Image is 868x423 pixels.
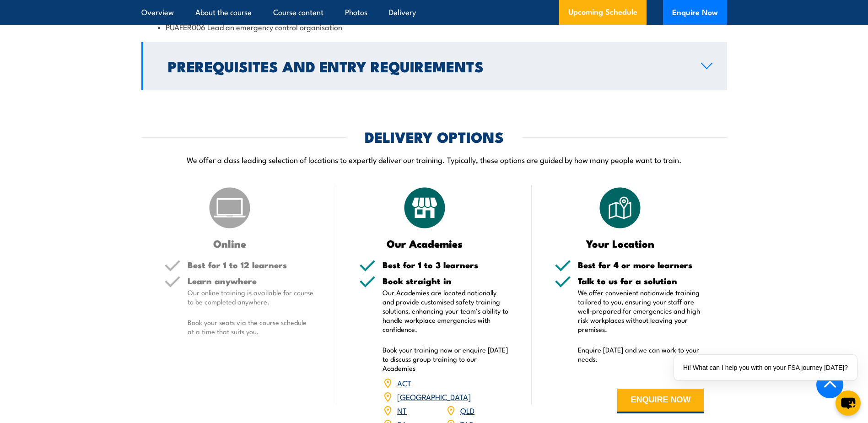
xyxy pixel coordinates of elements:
[141,154,727,165] p: We offer a class leading selection of locations to expertly deliver our training. Typically, thes...
[164,238,296,249] h3: Online
[365,130,504,143] h2: DELIVERY OPTIONS
[359,238,491,249] h3: Our Academies
[397,377,411,388] a: ACT
[578,260,704,269] h5: Best for 4 or more learners
[188,318,314,336] p: Book your seats via the course schedule at a time that suits you.
[168,60,686,72] h2: Prerequisites and Entry Requirements
[397,391,471,402] a: [GEOGRAPHIC_DATA]
[158,22,711,32] li: PUAFER006 Lead an emergency control organisation
[188,288,314,306] p: Our online training is available for course to be completed anywhere.
[578,277,704,285] h5: Talk to us for a solution
[397,405,407,416] a: NT
[383,288,509,334] p: Our Academies are located nationally and provide customised safety training solutions, enhancing ...
[674,355,857,380] div: Hi! What can I help you with on your FSA journey [DATE]?
[460,405,474,416] a: QLD
[578,288,704,334] p: We offer convenient nationwide training tailored to you, ensuring your staff are well-prepared fo...
[188,260,314,269] h5: Best for 1 to 12 learners
[141,42,727,90] a: Prerequisites and Entry Requirements
[617,389,704,413] button: ENQUIRE NOW
[578,345,704,363] p: Enquire [DATE] and we can work to your needs.
[383,260,509,269] h5: Best for 1 to 3 learners
[383,345,509,373] p: Book your training now or enquire [DATE] to discuss group training to our Academies
[188,277,314,285] h5: Learn anywhere
[836,390,861,416] button: chat-button
[383,277,509,285] h5: Book straight in
[555,238,686,249] h3: Your Location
